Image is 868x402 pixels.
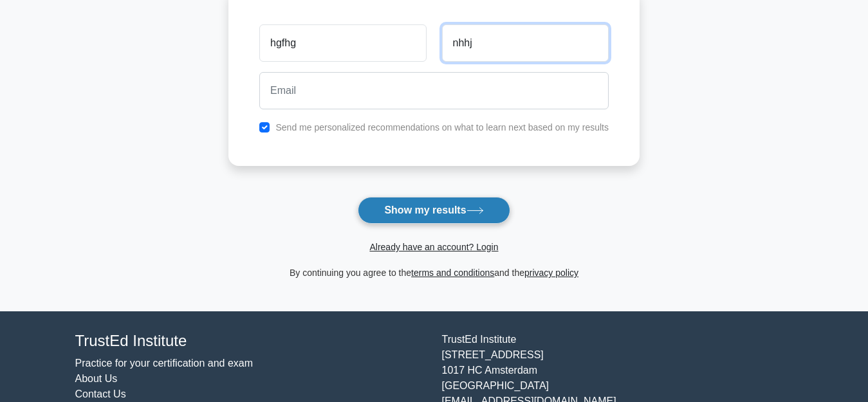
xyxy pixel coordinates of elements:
input: First name [259,24,426,62]
a: About Us [75,373,118,384]
button: Show my results [358,197,510,224]
input: Last name [442,24,609,62]
label: Send me personalized recommendations on what to learn next based on my results [275,122,609,132]
h4: TrustEd Institute [75,332,427,351]
a: terms and conditions [411,268,494,278]
a: Already have an account? Login [369,242,498,252]
div: By continuing you agree to the and the [221,265,647,280]
a: Practice for your certification and exam [75,358,254,369]
a: privacy policy [524,268,578,278]
a: Contact Us [75,388,126,399]
input: Email [259,72,609,109]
